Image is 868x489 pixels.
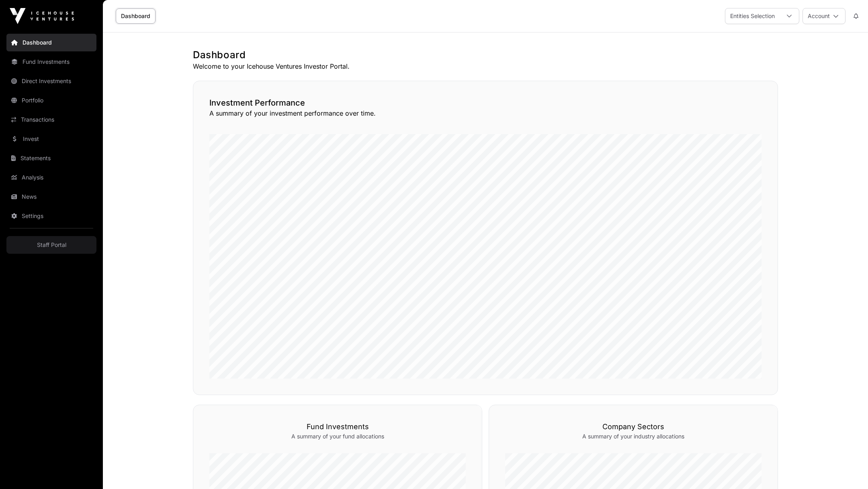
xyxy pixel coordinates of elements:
[209,97,762,108] h2: Investment Performance
[10,8,74,24] img: Icehouse Ventures Logo
[193,49,778,61] h1: Dashboard
[6,92,96,109] a: Portfolio
[6,111,96,128] a: Transactions
[6,188,96,206] a: News
[6,72,96,90] a: Direct Investments
[193,61,778,71] p: Welcome to your Icehouse Ventures Investor Portal.
[505,421,762,432] h3: Company Sectors
[6,149,96,167] a: Statements
[6,34,96,51] a: Dashboard
[209,108,762,118] p: A summary of your investment performance over time.
[6,169,96,186] a: Analysis
[6,130,96,148] a: Invest
[209,432,466,440] p: A summary of your fund allocations
[6,207,96,225] a: Settings
[116,8,156,24] a: Dashboard
[802,8,845,24] button: Account
[505,432,762,440] p: A summary of your industry allocations
[209,421,466,432] h3: Fund Investments
[6,53,96,71] a: Fund Investments
[725,8,780,24] div: Entities Selection
[6,236,96,254] a: Staff Portal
